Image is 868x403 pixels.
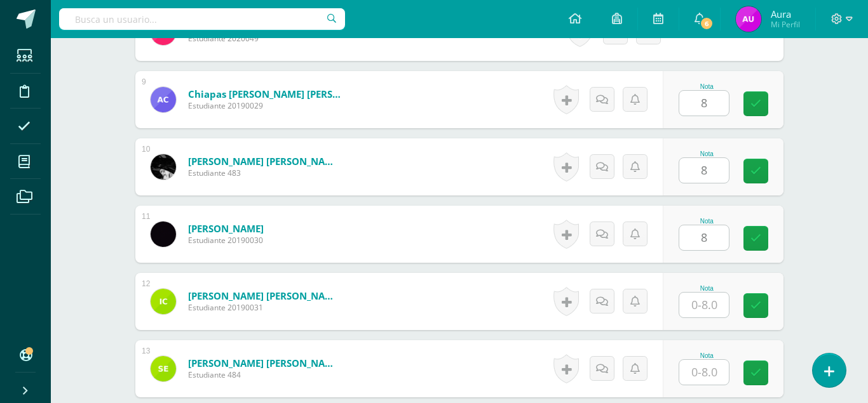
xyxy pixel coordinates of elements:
[679,293,729,317] input: 0-8.0
[151,289,176,314] img: 0dc6a707a9332d4560ae804ae0d8f820.png
[188,289,341,302] a: [PERSON_NAME] [PERSON_NAME]
[151,221,176,247] img: a17d0af0849d6bfb1dc765533967ad46.png
[151,356,176,381] img: 2a446fcc28a9e5e407322387923e2222.png
[679,91,729,116] input: 0-8.0
[679,285,735,292] div: Nota
[188,155,341,168] a: [PERSON_NAME] [PERSON_NAME]
[151,154,176,180] img: 1cd2fa976d18ae865ede17d98e4887af.png
[59,8,345,30] input: Busca un usuario...
[736,6,761,32] img: cfd16455df1bd7e8a240b689e86da594.png
[771,8,800,20] span: Aura
[188,357,341,369] a: [PERSON_NAME] [PERSON_NAME]
[188,369,341,380] span: Estudiante 484
[679,360,729,385] input: 0-8.0
[679,352,735,359] div: Nota
[679,225,729,250] input: 0-8.0
[679,150,735,157] div: Nota
[188,235,264,246] span: Estudiante 20190030
[188,168,341,178] span: Estudiante 483
[188,100,341,111] span: Estudiante 20190029
[679,218,735,225] div: Nota
[188,302,341,313] span: Estudiante 20190031
[679,83,735,90] div: Nota
[151,87,176,112] img: 702e7b1919c42ef2a42c1da133dd6f0d.png
[188,88,341,100] a: Chiapas [PERSON_NAME] [PERSON_NAME]
[679,158,729,183] input: 0-8.0
[188,33,341,44] span: Estudiante 2020049
[771,19,800,30] span: Mi Perfil
[188,222,264,235] a: [PERSON_NAME]
[700,17,714,30] span: 6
